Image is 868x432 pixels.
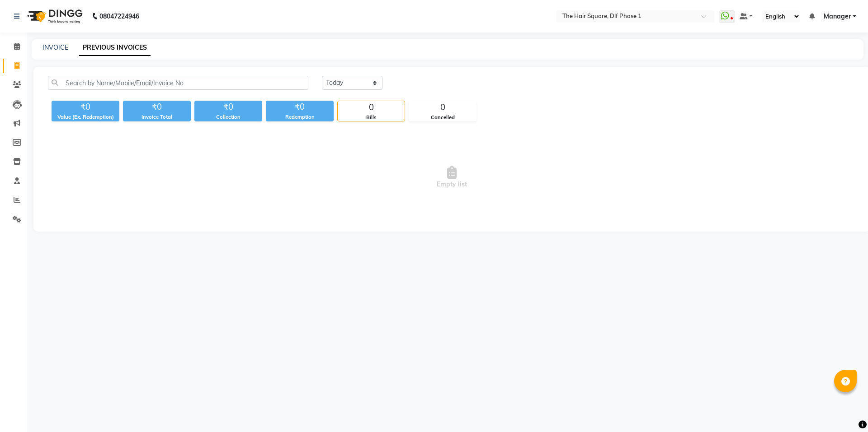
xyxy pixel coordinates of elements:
[52,113,119,121] div: Value (Ex. Redemption)
[409,114,476,121] div: Cancelled
[194,113,262,121] div: Collection
[409,101,476,114] div: 0
[830,396,859,423] iframe: chat widget
[123,113,191,121] div: Invoice Total
[79,40,151,56] a: PREVIOUS INVOICES
[266,101,334,113] div: ₹0
[42,43,68,51] a: INVOICE
[48,132,856,223] span: Empty list
[266,113,334,121] div: Redemption
[338,114,405,121] div: Bills
[48,76,308,90] input: Search by Name/Mobile/Email/Invoice No
[23,4,85,29] img: logo
[99,4,139,29] b: 08047224946
[123,101,191,113] div: ₹0
[824,12,851,21] span: Manager
[194,101,262,113] div: ₹0
[338,101,405,114] div: 0
[52,101,119,113] div: ₹0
